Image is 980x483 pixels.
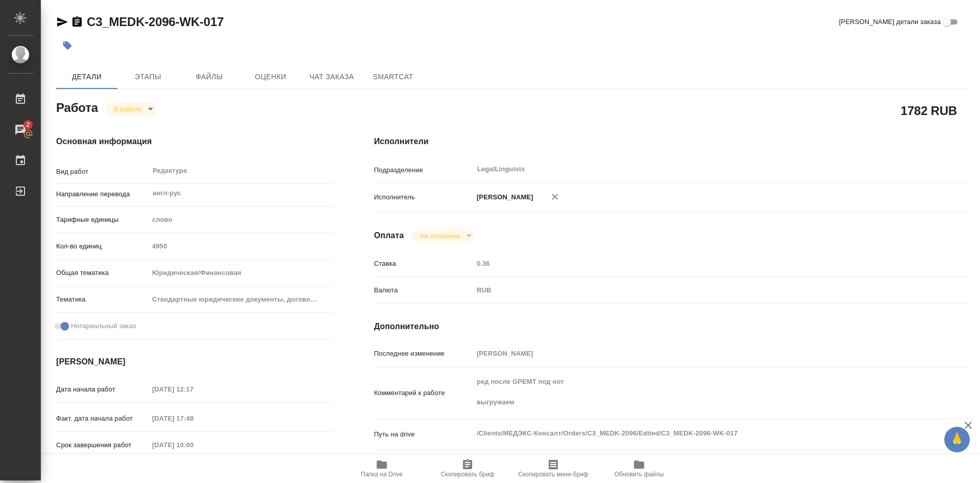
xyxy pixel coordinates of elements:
span: Обновить файлы [615,471,664,478]
p: Исполнитель [374,192,473,202]
a: 2 [3,117,38,143]
textarea: ред после GPEMT под нот выгружаем [473,373,919,411]
div: В работе [106,102,157,116]
span: 🙏 [948,429,966,450]
input: Пустое поле [149,239,333,254]
p: [PERSON_NAME] [473,192,533,202]
input: Пустое поле [149,411,238,426]
span: Детали [62,71,111,83]
input: Пустое поле [473,256,919,271]
p: Тарифные единицы [56,215,149,225]
p: Кол-во единиц [56,241,149,251]
button: Папка на Drive [339,454,425,483]
a: C3_MEDK-2096-WK-017 [87,15,224,29]
button: Добавить тэг [56,34,79,57]
button: Скопировать ссылку [71,16,83,28]
div: Стандартные юридические документы, договоры, уставы [149,291,333,308]
button: Не оплачена [417,232,462,240]
span: Нотариальный заказ [71,321,136,331]
button: Скопировать мини-бриф [510,454,596,483]
button: Скопировать бриф [425,454,510,483]
button: Скопировать ссылку для ЯМессенджера [56,16,68,28]
span: Скопировать мини-бриф [518,471,588,478]
span: Файлы [185,71,234,83]
p: Общая тематика [56,268,149,278]
span: Чат заказа [307,71,356,83]
p: Направление перевода [56,189,149,199]
div: RUB [473,282,919,299]
p: Факт. дата начала работ [56,413,149,424]
h4: Основная информация [56,135,333,148]
h2: 1782 RUB [901,102,957,119]
h4: [PERSON_NAME] [56,356,333,368]
p: Валюта [374,285,473,295]
p: Вид работ [56,167,149,177]
span: SmartCat [369,71,418,83]
p: Подразделение [374,165,473,175]
div: слово [149,211,333,228]
p: Дата начала работ [56,384,149,395]
p: Путь на drive [374,429,473,440]
span: Оценки [246,71,295,83]
h4: Исполнители [374,135,969,148]
p: Комментарий к работе [374,388,473,398]
span: Папка на Drive [361,471,403,478]
input: Пустое поле [149,382,238,397]
p: Ставка [374,259,473,269]
span: [PERSON_NAME] детали заказа [839,17,941,27]
span: Скопировать бриф [440,471,494,478]
button: Удалить исполнителя [544,186,566,208]
input: Пустое поле [149,438,238,452]
h4: Дополнительно [374,320,969,333]
div: В работе [412,229,475,243]
span: Этапы [124,71,173,83]
textarea: /Clients/МЕДЭКС-Консалт/Orders/C3_MEDK-2096/Edited/C3_MEDK-2096-WK-017 [473,425,919,442]
div: Юридическая/Финансовая [149,264,333,282]
span: 2 [20,120,36,130]
h2: Работа [56,98,98,116]
p: Срок завершения работ [56,440,149,450]
button: Обновить файлы [596,454,682,483]
input: Пустое поле [473,346,919,361]
button: В работе [111,105,144,113]
button: 🙏 [944,427,970,452]
p: Последнее изменение [374,349,473,359]
h4: Оплата [374,229,404,242]
p: Тематика [56,294,149,305]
